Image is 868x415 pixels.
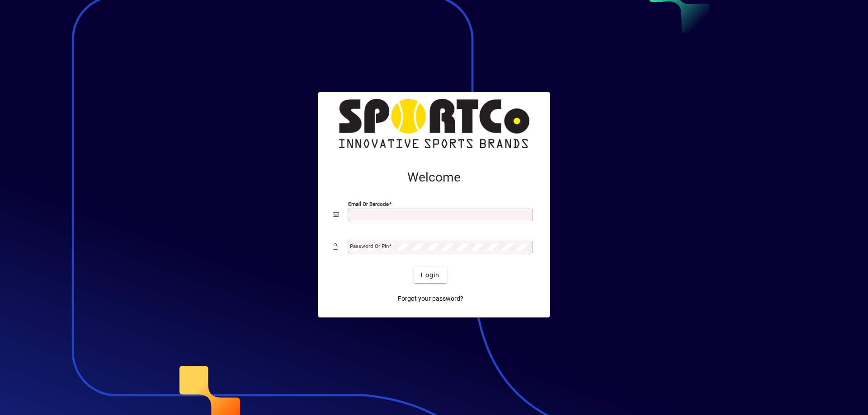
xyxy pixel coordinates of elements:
[421,270,439,280] span: Login
[398,294,463,303] span: Forgot your password?
[414,267,447,283] button: Login
[394,290,467,307] a: Forgot your password?
[350,243,389,249] mat-label: Password or Pin
[333,170,535,185] h2: Welcome
[348,201,389,207] mat-label: Email or Barcode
